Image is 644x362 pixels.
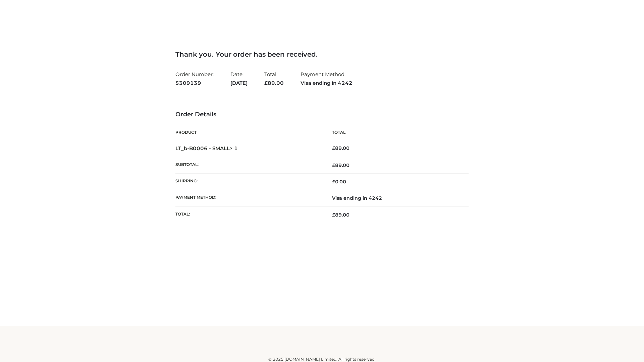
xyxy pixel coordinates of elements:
strong: Visa ending in 4242 [301,79,353,87]
span: 89.00 [332,212,350,218]
li: Order Number: [175,68,214,89]
span: 89.00 [332,162,350,168]
th: Shipping: [175,174,322,190]
bdi: 89.00 [332,145,350,151]
strong: [DATE] [230,79,248,87]
th: Total [322,125,469,140]
li: Payment Method: [301,68,353,89]
th: Product [175,125,322,140]
span: £ [332,145,335,151]
span: 89.00 [264,80,284,86]
bdi: 0.00 [332,179,346,185]
td: Visa ending in 4242 [322,190,469,206]
li: Total: [264,68,284,89]
h3: Order Details [175,111,469,118]
span: £ [332,212,335,218]
h3: Thank you. Your order has been received. [175,50,469,58]
span: £ [332,162,335,168]
strong: 5309139 [175,79,214,87]
th: Payment method: [175,190,322,206]
li: Date: [230,68,248,89]
span: £ [332,179,335,185]
th: Total: [175,206,322,223]
strong: LT_b-B0006 - SMALL [175,145,238,152]
span: £ [264,80,268,86]
th: Subtotal: [175,157,322,173]
strong: × 1 [230,145,238,152]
